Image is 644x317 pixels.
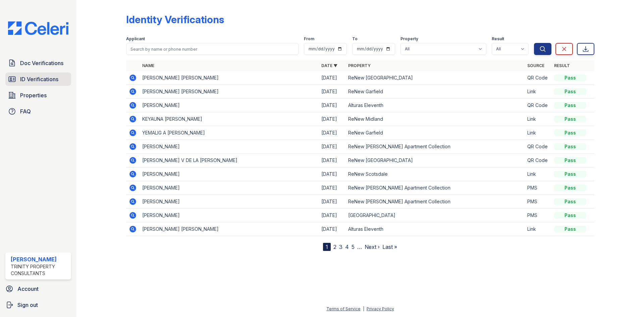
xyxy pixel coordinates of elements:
td: [PERSON_NAME] [140,167,319,181]
div: Pass [554,171,586,177]
td: [PERSON_NAME] [140,140,319,154]
a: 5 [352,244,355,250]
td: ReNew [PERSON_NAME] Apartment Collection [345,195,525,209]
td: Link [525,112,551,126]
td: Link [525,167,551,181]
td: [DATE] [319,209,345,222]
img: CE_Logo_Blue-a8612792a0a2168367f1c8372b55b34899dd931a85d93a1a3d3e32e68fde9ad4.png [3,21,74,35]
td: QR Code [525,140,551,154]
a: Account [3,282,74,296]
a: Property [348,63,371,68]
td: [DATE] [319,99,345,112]
td: [PERSON_NAME] [140,195,319,209]
td: [PERSON_NAME] [140,99,319,112]
td: [PERSON_NAME] [140,181,319,195]
label: From [304,36,314,42]
td: [DATE] [319,167,345,181]
div: Identity Verifications [126,13,224,25]
td: [DATE] [319,71,345,85]
span: FAQ [20,107,31,115]
td: ReNew Garfield [345,126,525,140]
td: [PERSON_NAME] [PERSON_NAME] [140,71,319,85]
div: Pass [554,157,586,164]
td: QR Code [525,99,551,112]
td: ReNew Scotsdale [345,167,525,181]
label: Property [400,36,418,42]
a: Terms of Service [326,306,361,311]
a: Source [527,63,544,68]
span: Doc Verifications [20,59,63,67]
td: Alturas Eleventh [345,99,525,112]
td: ReNew [PERSON_NAME] Apartment Collection [345,181,525,195]
a: Name [142,63,154,68]
td: QR Code [525,71,551,85]
td: [DATE] [319,181,345,195]
a: Doc Verifications [5,56,71,70]
div: Pass [554,129,586,136]
td: ReNew Midland [345,112,525,126]
a: ID Verifications [5,72,71,86]
a: Date ▼ [321,63,337,68]
td: Link [525,222,551,236]
td: ReNew [GEOGRAPHIC_DATA] [345,71,525,85]
td: Link [525,126,551,140]
span: … [357,243,362,251]
span: Account [17,285,39,293]
span: ID Verifications [20,75,58,83]
td: [PERSON_NAME] V DE LA [PERSON_NAME] [140,154,319,167]
a: 3 [339,244,342,250]
label: To [352,36,358,42]
td: [PERSON_NAME] [PERSON_NAME] [140,85,319,99]
td: [PERSON_NAME] [PERSON_NAME] [140,222,319,236]
td: [DATE] [319,85,345,99]
a: Next › [365,244,380,250]
div: Pass [554,184,586,191]
td: [PERSON_NAME] [140,209,319,222]
a: FAQ [5,105,71,118]
a: 2 [333,244,336,250]
a: Sign out [3,298,74,312]
div: Pass [554,212,586,219]
td: PMS [525,209,551,222]
td: [DATE] [319,126,345,140]
td: QR Code [525,154,551,167]
td: YEMALIG A [PERSON_NAME] [140,126,319,140]
td: Link [525,85,551,99]
div: Pass [554,102,586,109]
div: [PERSON_NAME] [11,255,68,263]
span: Sign out [17,301,38,309]
div: Pass [554,116,586,122]
span: Properties [20,91,47,99]
a: Last » [382,244,397,250]
td: [GEOGRAPHIC_DATA] [345,209,525,222]
label: Result [492,36,504,42]
td: [DATE] [319,154,345,167]
div: Pass [554,226,586,232]
td: ReNew [PERSON_NAME] Apartment Collection [345,140,525,154]
td: KEYAUNA [PERSON_NAME] [140,112,319,126]
label: Applicant [126,36,145,42]
div: Trinity Property Consultants [11,263,68,277]
div: Pass [554,198,586,205]
td: [DATE] [319,222,345,236]
td: PMS [525,181,551,195]
div: | [363,306,364,311]
a: 4 [345,244,349,250]
a: Privacy Policy [367,306,394,311]
div: Pass [554,143,586,150]
td: [DATE] [319,112,345,126]
div: 1 [323,243,331,251]
td: [DATE] [319,195,345,209]
td: ReNew [GEOGRAPHIC_DATA] [345,154,525,167]
td: [DATE] [319,140,345,154]
td: Alturas Eleventh [345,222,525,236]
td: PMS [525,195,551,209]
div: Pass [554,74,586,81]
td: ReNew Garfield [345,85,525,99]
div: Pass [554,88,586,95]
a: Result [554,63,570,68]
input: Search by name or phone number [126,43,299,55]
a: Properties [5,89,71,102]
